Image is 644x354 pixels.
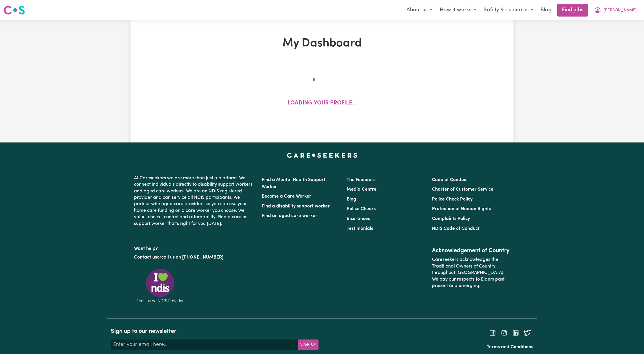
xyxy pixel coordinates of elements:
[347,187,377,192] a: Media Centre
[111,328,319,335] h2: Sign up to our newsletter
[347,207,376,211] a: Police Checks
[432,226,480,231] a: NDIS Code of Conduct
[512,330,519,335] a: Follow Careseekers on LinkedIn
[432,197,473,202] a: Police Check Policy
[432,187,493,192] a: Charter of Customer Service
[287,99,357,108] p: Loading your profile...
[262,194,311,199] a: Become a Care Worker
[432,247,510,254] h2: Acknowledgement of Country
[557,4,588,17] a: Find jobs
[134,173,255,229] p: At Careseekers we are more than just a platform. We connect individuals directly to disability su...
[537,4,555,17] a: Blog
[347,226,373,231] a: Testimonials
[134,255,157,260] a: Contact us
[480,4,537,16] button: Safety & resources
[432,216,470,221] a: Complaints Policy
[3,5,25,15] img: Careseekers logo
[347,216,370,221] a: Insurances
[403,4,436,16] button: About us
[3,3,25,17] a: Careseekers logo
[161,255,223,260] a: call us on [PHONE_NUMBER]
[590,4,641,16] button: My Account
[621,331,639,349] iframe: Button to launch messaging window, conversation in progress
[298,339,319,350] button: Subscribe
[262,214,317,218] a: Find an aged care worker
[134,243,255,252] p: Want help?
[489,330,496,335] a: Follow Careseekers on Facebook
[603,7,637,14] span: [PERSON_NAME]
[134,268,186,304] img: Registered NDIS provider
[262,204,330,209] a: Find a disability support worker
[501,330,508,335] a: Follow Careseekers on Instagram
[432,207,491,211] a: Protection of Human Rights
[347,197,356,202] a: Blog
[198,37,446,50] h1: My Dashboard
[524,330,531,335] a: Follow Careseekers on Twitter
[487,345,533,349] a: Terms and Conditions
[111,339,298,350] input: Enter your email here...
[432,178,468,182] a: Code of Conduct
[262,178,325,189] a: Find a Mental Health Support Worker
[347,178,375,182] a: The Founders
[134,252,255,263] p: or
[432,254,510,291] p: Careseekers acknowledges the Traditional Owners of Country throughout [GEOGRAPHIC_DATA]. We pay o...
[436,4,480,16] button: How it works
[287,153,357,158] a: Careseekers home page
